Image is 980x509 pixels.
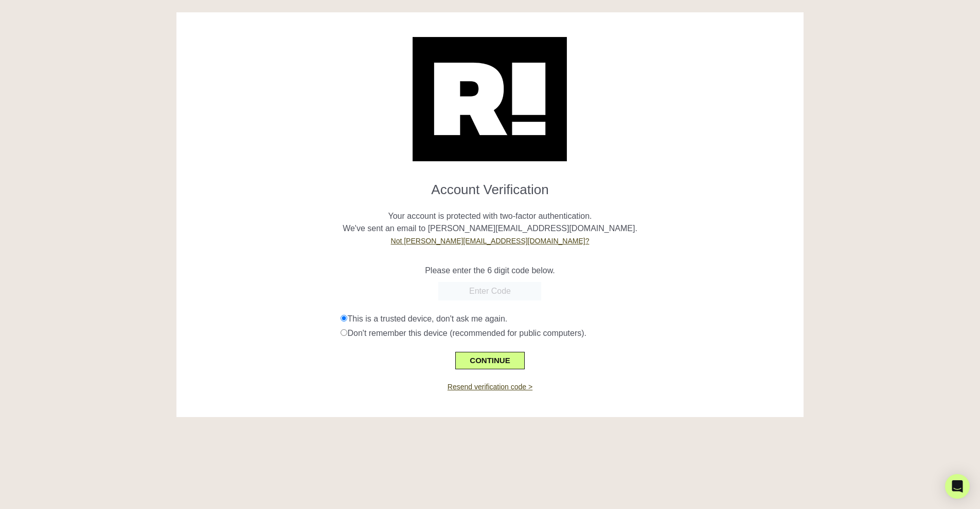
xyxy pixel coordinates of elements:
p: Please enter the 6 digit code below. [184,265,796,277]
h1: Account Verification [184,174,796,198]
a: Not [PERSON_NAME][EMAIL_ADDRESS][DOMAIN_NAME]? [391,237,590,245]
div: Open Intercom Messenger [945,474,970,499]
div: This is a trusted device, don't ask me again. [341,313,796,325]
button: CONTINUE [455,352,524,369]
div: Don't remember this device (recommended for public computers). [341,327,796,340]
a: Resend verification code > [448,383,532,391]
p: Your account is protected with two-factor authentication. We've sent an email to [PERSON_NAME][EM... [184,198,796,247]
input: Enter Code [438,282,541,300]
img: Retention.com [413,37,567,161]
